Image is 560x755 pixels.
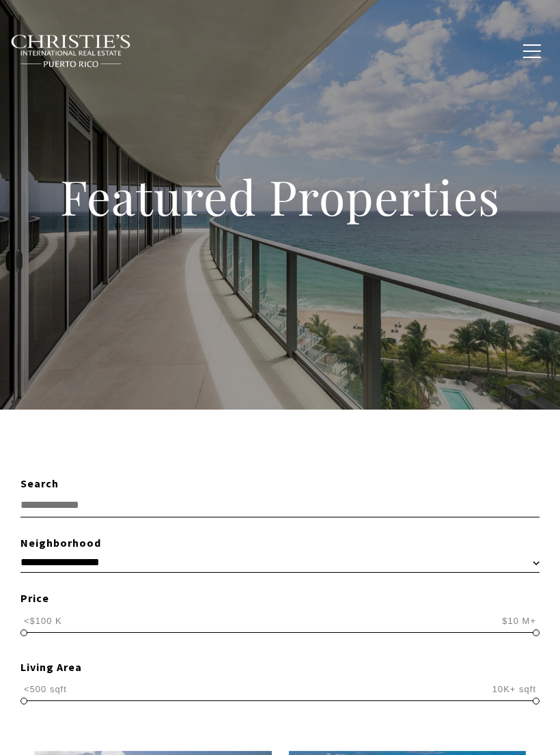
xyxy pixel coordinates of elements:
[20,659,540,676] div: Living Area
[499,614,540,627] span: $10 M+
[34,167,526,227] h1: Featured Properties
[20,683,70,696] span: <500 sqft
[10,34,132,68] img: Christie's International Real Estate black text logo
[489,683,540,696] span: 10K+ sqft
[20,590,540,608] div: Price
[20,475,540,493] div: Search
[20,614,66,627] span: <$100 K
[20,535,540,552] div: Neighborhood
